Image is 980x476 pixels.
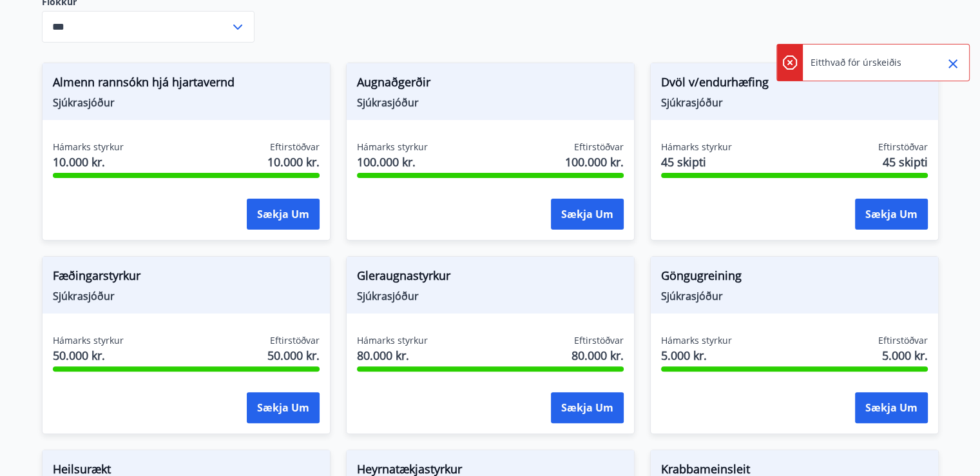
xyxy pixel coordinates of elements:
span: Hámarks styrkur [357,334,428,347]
span: Eftirstöðvar [270,141,320,154]
span: 50.000 kr. [53,347,124,364]
span: Sjúkrasjóður [357,289,624,303]
button: Sækja um [855,392,928,423]
span: Hámarks styrkur [357,141,428,154]
span: Sjúkrasjóður [357,95,624,110]
span: Eftirstöðvar [574,334,624,347]
span: Sjúkrasjóður [53,95,320,110]
span: Eftirstöðvar [878,334,928,347]
span: 45 skipti [661,154,732,170]
span: 80.000 kr. [572,347,624,364]
span: Dvöl v/endurhæfing [661,74,928,95]
button: Close [942,53,964,75]
span: Eftirstöðvar [878,141,928,154]
span: Fæðingarstyrkur [53,267,320,289]
span: 50.000 kr. [267,347,320,364]
span: Eftirstöðvar [270,334,320,347]
span: 10.000 kr. [53,154,124,170]
span: Sjúkrasjóður [53,289,320,303]
span: 10.000 kr. [267,154,320,170]
button: Sækja um [247,199,320,230]
span: Sjúkrasjóður [661,289,928,303]
span: Sjúkrasjóður [661,95,928,110]
button: Sækja um [855,199,928,230]
span: 5.000 kr. [661,347,732,364]
span: Hámarks styrkur [53,334,124,347]
span: Gleraugnastyrkur [357,267,624,289]
span: 5.000 kr. [882,347,928,364]
p: Eitthvað fór úrskeiðis [811,56,901,69]
span: Augnaðgerðir [357,74,624,95]
span: 45 skipti [883,154,928,170]
button: Sækja um [551,392,624,423]
span: 100.000 kr. [357,154,428,170]
button: Sækja um [551,199,624,230]
span: 80.000 kr. [357,347,428,364]
button: Sækja um [247,392,320,423]
span: Göngugreining [661,267,928,289]
span: Almenn rannsókn hjá hjartavernd [53,74,320,95]
span: Hámarks styrkur [661,141,732,154]
span: Hámarks styrkur [661,334,732,347]
span: Eftirstöðvar [574,141,624,154]
span: Hámarks styrkur [53,141,124,154]
span: 100.000 kr. [565,154,624,170]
